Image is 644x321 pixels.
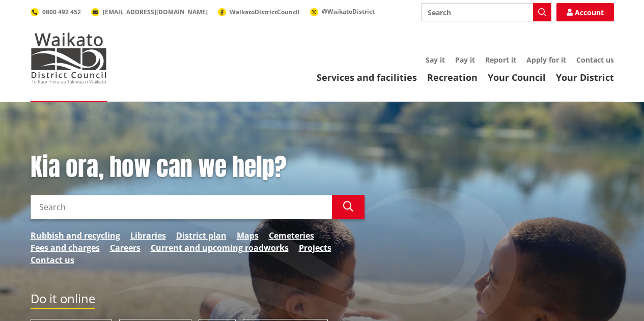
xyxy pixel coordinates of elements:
[421,3,551,21] input: Search input
[130,229,166,242] a: Libraries
[237,229,259,242] a: Maps
[91,8,208,16] a: [EMAIL_ADDRESS][DOMAIN_NAME]
[230,8,300,16] span: WaikatoDistrictCouncil
[31,229,120,242] a: Rubbish and recycling
[576,55,614,65] a: Contact us
[299,242,331,254] a: Projects
[269,229,314,242] a: Cemeteries
[322,7,375,16] span: @WaikatoDistrict
[31,153,365,182] h1: Kia ora, how can we help?
[176,229,227,242] a: District plan
[31,291,95,309] h2: Do it online
[317,71,417,83] a: Services and facilities
[485,55,516,65] a: Report it
[31,242,100,254] a: Fees and charges
[556,3,614,21] a: Account
[31,8,81,16] a: 0800 492 452
[151,242,289,254] a: Current and upcoming roadworks
[31,195,332,219] input: Search input
[218,8,300,16] a: WaikatoDistrictCouncil
[110,242,141,254] a: Careers
[488,71,546,83] a: Your Council
[310,7,375,16] a: @WaikatoDistrict
[526,55,566,65] a: Apply for it
[103,8,208,16] span: [EMAIL_ADDRESS][DOMAIN_NAME]
[556,71,614,83] a: Your District
[31,254,74,266] a: Contact us
[427,71,478,83] a: Recreation
[426,55,445,65] a: Say it
[31,33,107,83] img: Waikato District Council - Te Kaunihera aa Takiwaa o Waikato
[42,8,81,16] span: 0800 492 452
[455,55,475,65] a: Pay it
